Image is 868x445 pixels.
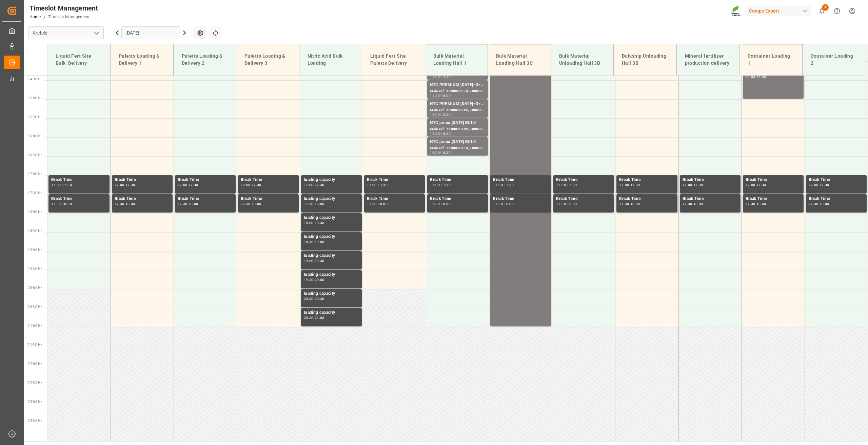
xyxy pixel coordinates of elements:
[746,196,801,202] div: Break Time
[315,278,324,281] div: 20:00
[28,343,42,347] span: 21:30 Hr
[822,4,829,11] span: 1
[756,183,766,186] div: 17:30
[115,202,124,205] div: 17:30
[746,177,801,183] div: Break Time
[629,202,630,205] div: -
[315,183,324,186] div: 17:30
[809,183,818,186] div: 17:00
[682,50,734,69] div: Mineral fertilizer production delivery
[619,202,629,205] div: 17:30
[187,183,188,186] div: -
[304,259,314,262] div: 19:00
[28,305,42,309] span: 20:30 Hr
[242,50,294,69] div: Paletts Loading & Delivery 3
[430,196,485,202] div: Break Time
[692,202,693,205] div: -
[756,75,766,78] div: 15:00
[683,177,738,183] div: Break Time
[28,172,42,176] span: 17:00 Hr
[315,297,324,300] div: 20:30
[51,196,107,202] div: Break Time
[314,278,315,281] div: -
[28,210,42,214] span: 18:00 Hr
[504,183,514,186] div: 17:30
[441,151,451,154] div: 16:30
[566,183,567,186] div: -
[367,196,422,202] div: Break Time
[116,50,168,69] div: Paletts Loading & Delivery 1
[29,15,41,19] a: Home
[820,183,829,186] div: 17:30
[430,120,485,126] div: NTC primo [DATE] BULK
[125,202,135,205] div: 18:00
[430,177,485,183] div: Break Time
[28,115,42,119] span: 15:30 Hr
[745,50,797,69] div: Container Loading 1
[304,316,314,319] div: 20:30
[731,5,742,17] img: Screenshot%202023-09-29%20at%2010.02.21.png_1712312052.png
[125,183,135,186] div: 17:30
[304,290,359,297] div: loading capacity
[619,196,674,202] div: Break Time
[314,221,315,224] div: -
[241,196,296,202] div: Break Time
[124,183,125,186] div: -
[305,50,357,69] div: Nitric Acid Bulk Loading
[430,107,485,113] div: Main ref : 4500000365, 2000000279;
[556,50,608,69] div: Bulk Material Unloading Hall 3B
[692,183,693,186] div: -
[314,202,315,205] div: -
[252,183,261,186] div: 17:30
[29,3,98,13] div: Timeslot Management
[315,316,324,319] div: 21:00
[756,202,766,205] div: 18:00
[121,26,180,39] input: DD.MM.YYYY
[251,202,252,205] div: -
[378,202,388,205] div: 18:00
[440,113,441,116] div: -
[818,202,820,205] div: -
[746,75,755,78] div: 14:00
[430,113,440,116] div: 15:00
[314,240,315,243] div: -
[315,240,324,243] div: 19:00
[746,202,755,205] div: 17:30
[493,177,548,183] div: Break Time
[378,183,388,186] div: 17:30
[440,94,441,97] div: -
[829,3,845,19] button: Help Center
[755,183,756,186] div: -
[503,202,504,205] div: -
[367,202,377,205] div: 17:30
[567,202,577,205] div: 18:00
[251,183,252,186] div: -
[304,221,314,224] div: 18:00
[252,202,261,205] div: 18:00
[630,202,640,205] div: 18:00
[241,177,296,183] div: Break Time
[809,196,864,202] div: Break Time
[51,202,61,205] div: 17:30
[430,202,440,205] div: 17:30
[619,50,671,69] div: Bulkship Unloading Hall 3B
[430,145,485,151] div: Main ref : 4500000410, 2000000327
[187,202,188,205] div: -
[115,196,170,202] div: Break Time
[814,3,829,19] button: show 1 new notifications
[556,177,611,183] div: Break Time
[115,177,170,183] div: Break Time
[304,215,359,221] div: loading capacity
[124,202,125,205] div: -
[818,183,820,186] div: -
[53,50,105,69] div: Liquid Fert Site Bulk Delivery
[809,177,864,183] div: Break Time
[430,151,440,154] div: 16:00
[629,183,630,186] div: -
[241,183,251,186] div: 17:00
[28,419,42,423] span: 23:30 Hr
[28,229,42,233] span: 18:30 Hr
[556,202,566,205] div: 17:30
[377,202,378,205] div: -
[441,202,451,205] div: 18:00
